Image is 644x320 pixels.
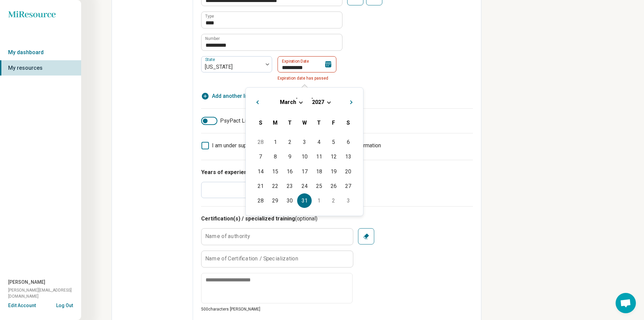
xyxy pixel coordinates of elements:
div: Choose Saturday, April 3rd, 2027 [341,193,356,208]
div: Choose Sunday, March 28th, 2027 [253,193,268,208]
div: Choose Monday, March 1st, 2027 [268,135,283,149]
div: Saturday [341,115,356,130]
label: Name of Certification / Specialization [205,256,299,261]
div: Choose Saturday, March 6th, 2027 [341,135,356,149]
button: Previous Month [251,96,262,107]
div: Choose Monday, March 22nd, 2027 [268,179,283,193]
h2: [DATE] [251,96,358,106]
div: Choose Date [245,87,363,216]
div: Thursday [312,115,326,130]
div: Choose Thursday, March 25th, 2027 [312,179,326,193]
input: credential.licenses.1.name [201,12,342,28]
div: Choose Friday, April 2nd, 2027 [326,193,341,208]
label: Name of authority [205,234,250,239]
span: Expiration date has passed [278,75,336,81]
button: Log Out [56,302,73,307]
div: Friday [326,115,341,130]
div: Choose Wednesday, March 17th, 2027 [297,164,312,179]
span: [PERSON_NAME] [8,279,45,286]
div: Choose Sunday, February 28th, 2027 [253,135,268,149]
div: Choose Thursday, April 1st, 2027 [312,193,326,208]
div: Choose Thursday, March 18th, 2027 [312,164,326,179]
p: 500 characters [PERSON_NAME] [201,306,353,312]
label: State [205,58,216,62]
h3: Certification(s) / specialized training [201,215,473,223]
label: PsyPact License [201,117,261,125]
div: Choose Friday, March 12th, 2027 [326,149,341,164]
div: Choose Monday, March 29th, 2027 [268,193,283,208]
a: Open chat [616,293,636,313]
span: (optional) [295,215,317,222]
div: Choose Friday, March 19th, 2027 [326,164,341,179]
label: Type [205,14,214,18]
span: I am under supervision, so I will list my supervisor’s license information [212,142,381,149]
div: Choose Tuesday, March 2nd, 2027 [283,135,297,149]
div: Choose Sunday, March 14th, 2027 [253,164,268,179]
div: Choose Saturday, March 27th, 2027 [341,179,356,193]
div: Choose Thursday, March 11th, 2027 [312,149,326,164]
div: Choose Saturday, March 20th, 2027 [341,164,356,179]
div: Choose Monday, March 8th, 2027 [268,149,283,164]
label: Number [205,37,220,41]
div: Choose Tuesday, March 23rd, 2027 [283,179,297,193]
div: Choose Friday, March 5th, 2027 [326,135,341,149]
div: Sunday [253,115,268,130]
div: Month March, 2027 [253,135,355,208]
div: Choose Monday, March 15th, 2027 [268,164,283,179]
button: Next Month [347,96,358,107]
button: Add another license [201,92,261,100]
span: March [280,99,296,105]
div: Choose Wednesday, March 31st, 2027 [297,193,312,208]
div: Choose Tuesday, March 30th, 2027 [283,193,297,208]
div: Tuesday [283,115,297,130]
div: Choose Wednesday, March 10th, 2027 [297,149,312,164]
div: Choose Wednesday, March 24th, 2027 [297,179,312,193]
div: Wednesday [297,115,312,130]
div: Choose Wednesday, March 3rd, 2027 [297,135,312,149]
button: Edit Account [8,302,36,309]
div: Choose Tuesday, March 16th, 2027 [283,164,297,179]
div: Choose Sunday, March 7th, 2027 [253,149,268,164]
span: [PERSON_NAME][EMAIL_ADDRESS][DOMAIN_NAME] [8,287,81,299]
span: Add another license [212,92,261,100]
div: Choose Friday, March 26th, 2027 [326,179,341,193]
h3: Years of experience [201,168,473,176]
span: 2027 [312,99,324,105]
div: Choose Sunday, March 21st, 2027 [253,179,268,193]
div: Monday [268,115,283,130]
div: Choose Saturday, March 13th, 2027 [341,149,356,164]
div: Choose Tuesday, March 9th, 2027 [283,149,297,164]
div: Choose Thursday, March 4th, 2027 [312,135,326,149]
